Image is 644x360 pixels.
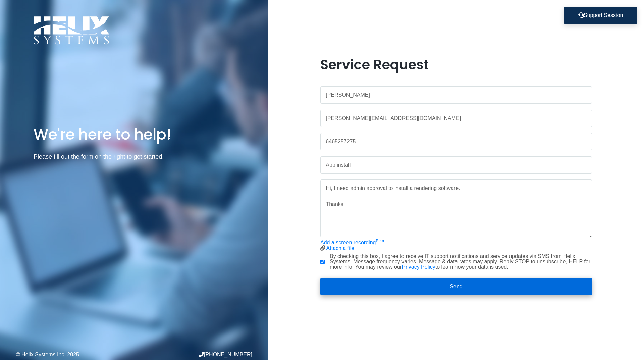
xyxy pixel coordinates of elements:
button: Support Session [564,7,637,24]
a: Privacy Policy [402,264,435,270]
h1: We're here to help! [34,125,235,144]
input: Phone Number [320,133,592,150]
h1: Service Request [320,57,592,73]
label: By checking this box, I agree to receive IT support notifications and service updates via SMS fro... [330,254,592,270]
input: Name [320,86,592,104]
div: [PHONE_NUMBER] [134,352,252,357]
img: Logo [34,16,109,45]
p: Please fill out the form on the right to get started. [34,152,235,162]
div: © Helix Systems Inc. 2025 [16,352,134,357]
button: Send [320,278,592,295]
input: Work Email [320,110,592,127]
a: Add a screen recordingBeta [320,240,384,245]
input: Subject [320,156,592,174]
sup: Beta [376,239,384,243]
a: Attach a file [326,245,355,251]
